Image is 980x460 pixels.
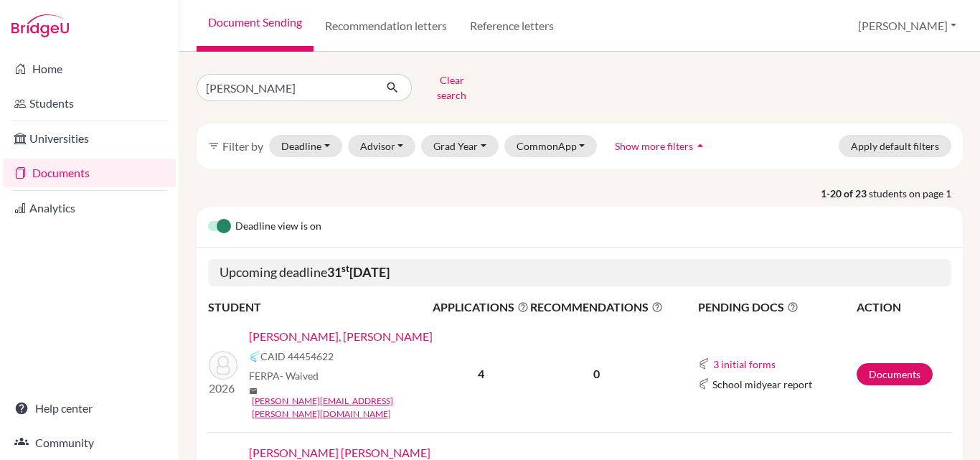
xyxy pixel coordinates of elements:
span: Filter by [222,139,263,153]
button: Clear search [412,69,491,106]
span: CAID 44454622 [260,349,334,364]
button: Advisor [348,135,416,157]
span: RECOMMENDATIONS [530,299,663,316]
b: 31 [DATE] [327,264,390,280]
b: 4 [478,367,484,380]
a: Community [3,428,176,457]
a: [PERSON_NAME][EMAIL_ADDRESS][PERSON_NAME][DOMAIN_NAME] [252,395,442,421]
i: filter_list [208,140,220,151]
span: Show more filters [615,140,693,152]
img: Common App logo [698,358,710,370]
span: PENDING DOCS [698,299,855,316]
a: Documents [3,159,176,187]
img: GARCES GONZALEZ, AGUSTIN [209,351,237,380]
i: arrow_drop_up [693,139,707,153]
p: 0 [530,365,663,382]
p: 2026 [209,380,237,397]
input: Find student by name... [197,74,374,101]
span: students on page 1 [869,186,963,201]
th: STUDENT [208,298,432,316]
h5: Upcoming deadline [208,259,951,286]
button: [PERSON_NAME] [852,12,963,39]
th: ACTION [856,298,951,316]
a: Home [3,55,176,83]
span: FERPA [249,368,319,383]
span: - Waived [280,370,319,382]
button: Grad Year [421,135,499,157]
img: Bridge-U [11,14,69,37]
a: Help center [3,394,176,423]
a: [PERSON_NAME], [PERSON_NAME] [249,328,433,345]
span: School midyear report [712,377,812,392]
sup: st [341,263,349,274]
span: mail [249,387,258,395]
button: Show more filtersarrow_drop_up [603,135,720,157]
button: 3 initial forms [712,356,776,372]
span: Deadline view is on [235,218,321,235]
a: Documents [857,363,933,385]
strong: 1-20 of 23 [821,186,869,201]
span: APPLICATIONS [433,299,529,316]
img: Common App logo [698,378,710,390]
a: Analytics [3,194,176,222]
a: Universities [3,124,176,153]
button: CommonApp [504,135,598,157]
button: Apply default filters [839,135,951,157]
button: Deadline [269,135,342,157]
a: Students [3,89,176,118]
img: Common App logo [249,351,260,362]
